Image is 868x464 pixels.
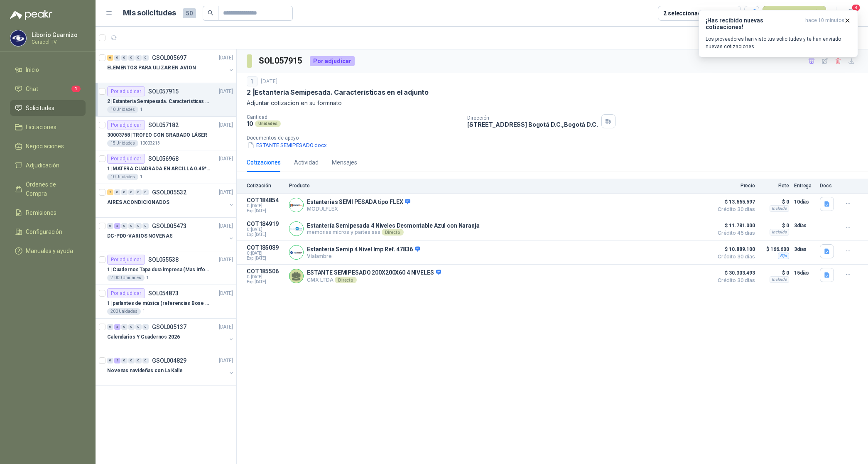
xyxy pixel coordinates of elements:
div: Por adjudicar [310,56,355,66]
p: GSOL005473 [152,223,186,229]
span: Chat [26,84,38,93]
p: Estanterias SEMI PESADA tipo FLEX [307,199,410,206]
img: Company Logo [289,246,303,259]
div: Directo [335,277,357,283]
span: Remisiones [26,208,56,217]
p: $ 0 [760,268,789,278]
button: ¡Has recibido nuevas cotizaciones!hace 10 minutos Los proveedores han visto tus solicitudes y te ... [699,10,858,57]
p: [DATE] [219,189,233,196]
a: Configuración [10,224,86,240]
div: Actividad [294,158,319,167]
p: COT185089 [247,244,284,251]
div: 0 [142,55,149,61]
p: [DATE] [219,323,233,331]
span: Adjudicación [26,161,59,170]
p: GSOL004829 [152,358,186,363]
span: search [208,10,213,16]
div: 0 [107,223,113,229]
div: 0 [142,324,149,330]
p: Precio [714,183,755,189]
a: Por adjudicarSOL054873[DATE] 1 |parlantes de música (referencias Bose o Alexa) CON MARCACION 1 LO... [96,285,236,319]
a: 6 0 0 0 0 0 GSOL005697[DATE] ELEMENTOS PARA ULIZAR EN AVION [107,53,235,79]
div: 10 Unidades [107,106,138,113]
p: 2 | Estantería Semipesada. Características en el adjunto [107,98,211,106]
p: GSOL005532 [152,189,186,195]
p: Flete [760,183,789,189]
div: 2 [114,358,120,363]
p: Estantería Semipesada 4 Niveles Desmontable Azul con Naranja [307,222,480,229]
p: $ 166.600 [760,244,789,254]
p: Adjuntar cotizacion en su formnato [247,98,858,108]
span: Órdenes de Compra [26,180,78,198]
p: CMX LTDA [307,277,441,283]
h3: ¡Has recibido nuevas cotizaciones! [706,17,802,30]
p: COT184854 [247,197,284,204]
img: Logo peakr [10,10,52,20]
p: SOL054873 [148,290,179,296]
p: 3 días [794,221,815,231]
div: Por adjudicar [107,154,145,164]
img: Company Logo [10,30,26,46]
p: 1 [146,275,149,281]
div: Cotizaciones [247,158,281,167]
div: 2.000 Unidades [107,275,145,281]
a: Por adjudicarSOL056968[DATE] 1 |MATERA CUADRADA EN ARCILLA 0.45*0.45*0.4010 Unidades1 [96,150,236,184]
a: Inicio [10,62,86,78]
p: 1 [142,308,145,315]
span: Solicitudes [26,103,54,113]
p: [DATE] [219,155,233,163]
p: [DATE] [219,54,233,62]
h3: SOL057915 [259,54,303,67]
p: SOL057915 [148,88,179,94]
div: Incluido [770,205,789,212]
p: [DATE] [219,88,233,96]
a: Órdenes de Compra [10,177,86,201]
p: [STREET_ADDRESS] Bogotá D.C. , Bogotá D.C. [467,121,598,128]
p: ESTANTE SEMIPESADO 200X200X60 4 NIVELES [307,269,441,277]
div: 0 [121,358,128,363]
span: C: [DATE] [247,204,284,209]
div: Mensajes [332,158,357,167]
p: 3 días [794,244,815,254]
div: 0 [114,189,120,195]
h1: Mis solicitudes [123,7,176,19]
p: SOL055538 [148,257,179,263]
a: Remisiones [10,205,86,221]
p: 1 | parlantes de música (referencias Bose o Alexa) CON MARCACION 1 LOGO (Mas datos en el adjunto) [107,300,211,307]
span: Crédito 30 días [714,278,755,283]
a: Adjudicación [10,157,86,173]
p: Liborio Guarnizo [32,32,83,38]
p: MODULFLEX [307,206,410,212]
span: 1 [71,86,81,92]
div: Fijo [778,253,789,259]
span: 50 [183,8,196,18]
div: 0 [128,189,135,195]
div: 2 seleccionadas [663,9,708,18]
div: 0 [107,324,113,330]
p: GSOL005137 [152,324,186,330]
p: 1 [140,174,142,180]
div: 0 [135,189,142,195]
p: Documentos de apoyo [247,135,865,141]
p: COT184919 [247,221,284,227]
p: Docs [820,183,836,189]
button: Nueva solicitud [763,6,826,21]
p: 10 días [794,197,815,207]
a: Negociaciones [10,138,86,154]
p: $ 0 [760,221,789,231]
span: Licitaciones [26,123,56,132]
p: DC-PDO-VARIOS NOVENAS [107,232,172,240]
span: Configuración [26,227,62,236]
p: 10003213 [140,140,160,147]
p: SOL056968 [148,156,179,162]
p: ELEMENTOS PARA ULIZAR EN AVION [107,64,196,72]
span: $ 13.665.597 [714,197,755,207]
p: [DATE] [219,357,233,365]
p: 1 [140,106,142,113]
p: Estanteria Semip 4 Nivel Imp Ref. 47836 [307,246,420,253]
div: 0 [128,324,135,330]
span: Exp: [DATE] [247,209,284,214]
div: 0 [135,223,142,229]
div: 0 [142,189,149,195]
p: Los proveedores han visto tus solicitudes y te han enviado nuevas cotizaciones. [706,35,851,50]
